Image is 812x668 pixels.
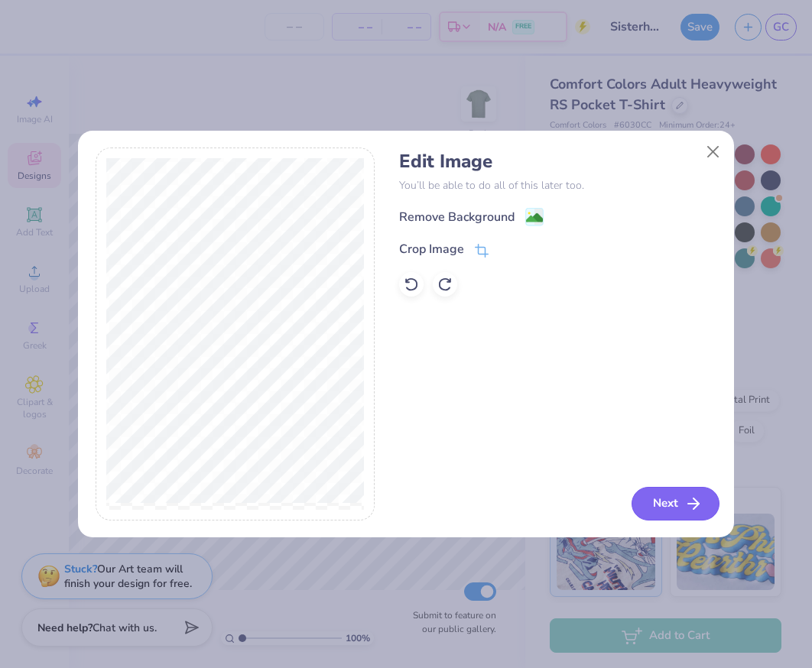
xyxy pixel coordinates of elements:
[399,151,716,173] h4: Edit Image
[632,487,719,520] button: Next
[399,177,716,193] p: You’ll be able to do all of this later too.
[699,137,728,166] button: Close
[399,240,464,258] div: Crop Image
[399,208,515,226] div: Remove Background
